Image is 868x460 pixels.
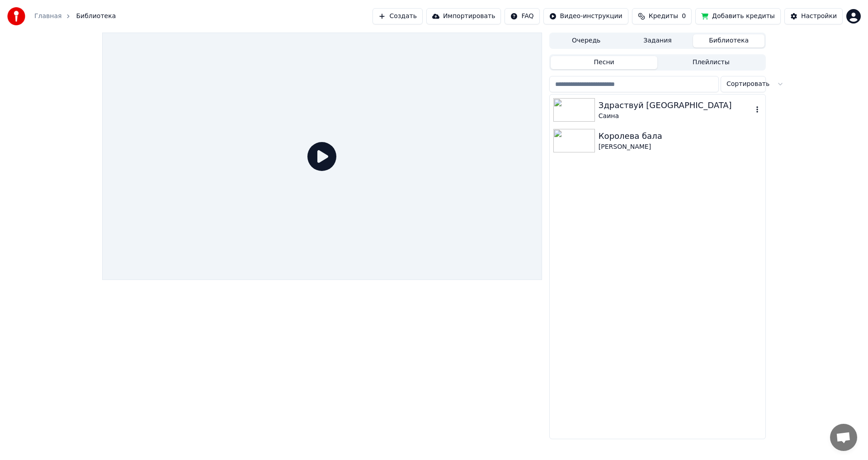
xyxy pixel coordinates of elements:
nav: breadcrumb [34,12,116,21]
button: Задания [622,34,693,47]
span: Кредиты [649,12,678,21]
span: Сортировать [726,80,769,89]
button: Видео-инструкции [543,8,628,24]
button: Кредиты0 [632,8,692,24]
button: Очередь [551,34,622,47]
a: Главная [34,12,61,21]
button: Библиотека [693,34,764,47]
button: Песни [551,56,658,69]
span: Библиотека [76,12,116,21]
div: Настройки [801,12,837,21]
div: Королева бала [599,130,762,142]
button: Создать [373,8,422,24]
button: Плейлисты [657,56,764,69]
div: Здраствуй [GEOGRAPHIC_DATA] [599,99,753,112]
button: Настройки [784,8,843,24]
div: Саина [599,112,753,121]
button: Импортировать [426,8,501,24]
img: youka [7,7,25,25]
div: [PERSON_NAME] [599,142,762,152]
span: 0 [682,12,686,21]
button: Добавить кредиты [695,8,781,24]
button: FAQ [505,8,539,24]
div: Открытый чат [830,424,857,451]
